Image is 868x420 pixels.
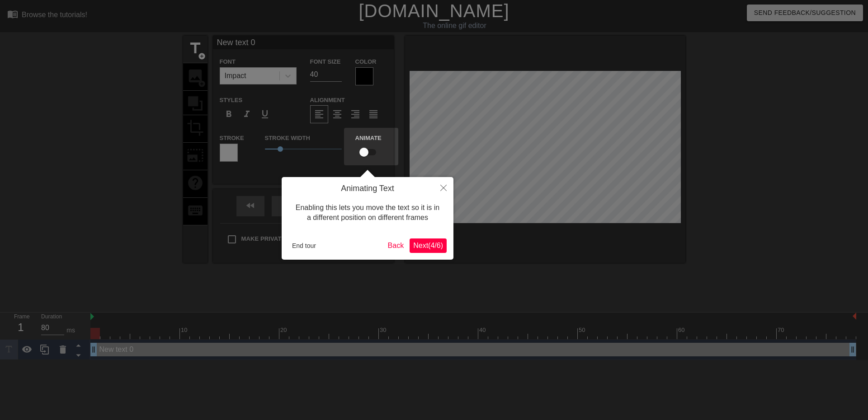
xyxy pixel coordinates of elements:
[410,238,447,253] button: Next
[384,238,408,253] button: Back
[413,242,443,249] span: Next ( 4 / 6 )
[288,194,447,232] div: Enabling this lets you move the text so it is in a different position on different frames
[288,239,320,252] button: End tour
[288,184,447,194] h4: Animating Text
[434,177,453,198] button: Close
